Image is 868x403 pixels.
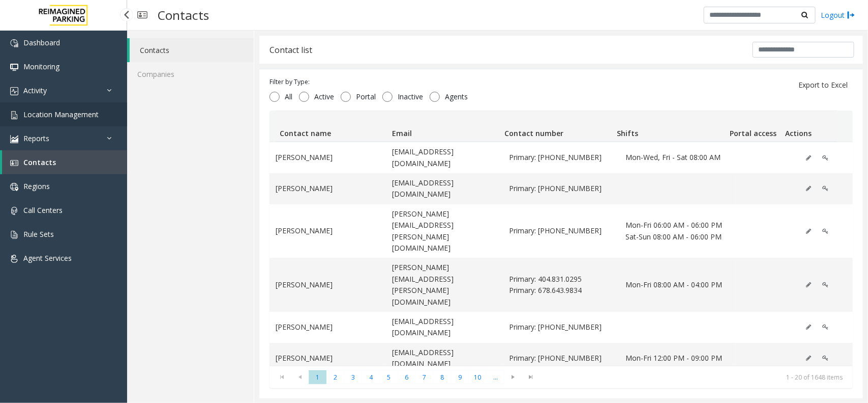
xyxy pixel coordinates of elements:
span: Mon-Fri 06:00 AM - 06:00 PM [625,220,730,231]
th: Contact number [500,111,613,142]
span: Page 9 [451,370,469,384]
span: Page 10 [469,370,487,384]
span: Monitoring [23,62,59,71]
th: Actions [782,111,838,142]
span: Go to the next page [506,373,520,381]
button: Edit Portal Access (disabled) [817,319,834,335]
a: Contacts [2,150,127,174]
span: Page 11 [487,370,504,384]
td: [PERSON_NAME] [270,343,386,374]
span: Primary: 404.831.0295 [509,274,613,285]
span: Page 4 [362,370,380,384]
button: Edit (disabled) [800,351,817,366]
span: Go to the next page [504,370,522,385]
th: Portal access [725,111,782,142]
span: Primary: 404-688-6492 [509,183,613,194]
span: Location Management [23,110,99,119]
img: 'icon' [10,87,18,95]
span: Go to the last page [524,373,538,381]
input: Inactive [382,92,393,102]
td: [PERSON_NAME] [270,142,386,173]
span: Primary: 404-409-1757 [509,225,613,236]
span: All [280,92,297,102]
td: [PERSON_NAME] [270,173,386,204]
input: Portal [341,92,351,102]
a: Companies [127,62,254,86]
span: Mon-Fri 12:00 PM - 09:00 PM [625,353,730,364]
a: Contacts [130,38,254,62]
span: Primary: 678.643.9834 [509,285,613,296]
img: 'icon' [10,63,18,71]
span: Page 7 [415,370,433,384]
span: Contacts [23,157,56,167]
span: Activity [23,86,47,95]
td: [EMAIL_ADDRESS][DOMAIN_NAME] [386,343,502,374]
span: Sat-Sun 08:00 AM - 06:00 PM [625,231,730,243]
div: Filter by Type: [270,77,473,87]
img: 'icon' [10,159,18,167]
input: Active [299,92,309,102]
button: Edit Portal Access (disabled) [817,277,834,292]
input: All [270,92,280,102]
td: [PERSON_NAME][EMAIL_ADDRESS][PERSON_NAME][DOMAIN_NAME] [386,204,502,258]
span: Page 1 [309,370,326,384]
div: Contact list [270,43,312,57]
button: Edit (disabled) [800,224,817,239]
span: Portal [351,92,381,102]
span: Dashboard [23,38,60,47]
img: 'icon' [10,183,18,191]
h3: Contacts [153,3,214,28]
span: Page 6 [398,370,415,384]
span: Reports [23,133,49,143]
button: Edit (disabled) [800,150,817,166]
img: 'icon' [10,39,18,47]
span: Page 8 [433,370,451,384]
span: Primary: 404-597-0824 [509,152,613,163]
span: Agents [440,92,473,102]
td: [PERSON_NAME] [270,258,386,312]
td: [EMAIL_ADDRESS][DOMAIN_NAME] [386,312,502,343]
button: Edit Portal Access (disabled) [817,181,834,196]
th: Email [388,111,500,142]
button: Edit Portal Access (disabled) [817,224,834,239]
td: [EMAIL_ADDRESS][DOMAIN_NAME] [386,173,502,204]
button: Export to Excel [792,77,854,93]
img: 'icon' [10,111,18,119]
img: 'icon' [10,231,18,239]
th: Shifts [613,111,725,142]
td: [EMAIL_ADDRESS][DOMAIN_NAME] [386,142,502,173]
kendo-pager-info: 1 - 20 of 1648 items [546,373,843,382]
span: Page 2 [326,370,344,384]
input: Agents [430,92,440,102]
div: Data table [270,111,853,366]
span: Primary: 205-451-2567 [509,353,613,364]
button: Edit (disabled) [800,277,817,292]
span: Mon-Wed, Fri - Sat 08:00 AM [625,152,730,163]
span: Go to the last page [522,370,540,385]
img: pageIcon [137,3,147,28]
td: [PERSON_NAME][EMAIL_ADDRESS][PERSON_NAME][DOMAIN_NAME] [386,258,502,312]
img: 'icon' [10,135,18,143]
th: Contact name [276,111,388,142]
img: 'icon' [10,207,18,215]
span: Primary: 404-536-4923 [509,321,613,333]
a: Logout [821,10,855,20]
button: Edit Portal Access (disabled) [817,351,834,366]
td: [PERSON_NAME] [270,204,386,258]
td: [PERSON_NAME] [270,312,386,343]
span: Regions [23,181,50,191]
span: Active [309,92,339,102]
span: Rule Sets [23,229,54,239]
img: 'icon' [10,255,18,263]
span: Call Centers [23,205,63,215]
span: Mon-Fri 08:00 AM - 04:00 PM [625,279,730,290]
button: Edit Portal Access (disabled) [817,150,834,166]
button: Edit (disabled) [800,319,817,335]
span: Page 5 [380,370,398,384]
span: Inactive [393,92,428,102]
button: Edit (disabled) [800,181,817,196]
img: logout [847,10,855,20]
span: Agent Services [23,253,72,263]
span: Page 3 [344,370,362,384]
